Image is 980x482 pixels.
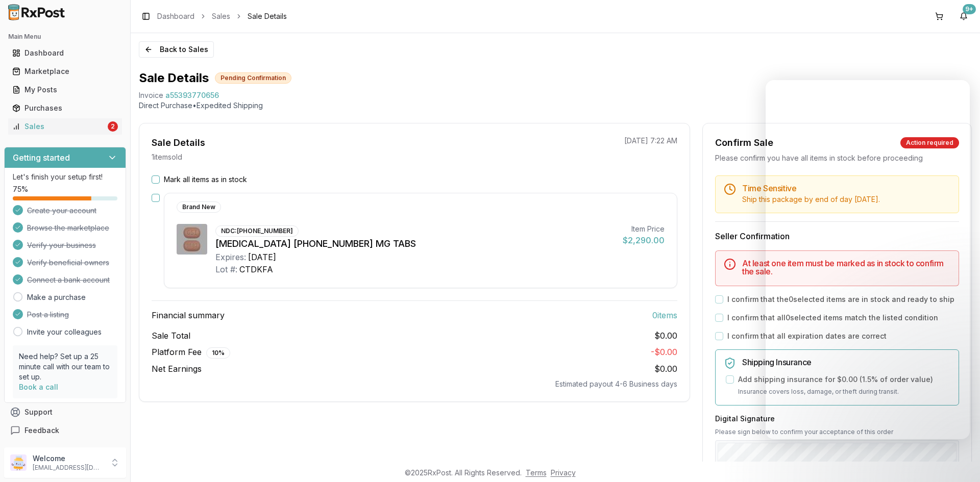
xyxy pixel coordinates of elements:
a: Sales [212,11,230,21]
p: [DATE] 7:22 AM [624,136,677,146]
a: My Posts [8,81,122,99]
span: Financial summary [152,309,225,321]
div: 9+ [963,4,976,14]
label: Mark all items as in stock [164,174,247,185]
a: Marketplace [8,62,122,81]
a: Terms [526,468,547,477]
h3: Digital Signature [715,414,959,424]
span: Platform Fee [152,346,230,359]
div: NDC: [PHONE_NUMBER] [215,225,299,237]
div: $2,290.00 [623,234,665,246]
button: Sales2 [4,118,126,135]
label: I confirm that the 0 selected items are in stock and ready to ship [727,294,954,305]
a: Make a purchase [27,292,86,302]
div: Sale Details [152,136,205,150]
p: Please sign below to confirm your acceptance of this order [715,428,959,436]
span: $0.00 [654,364,677,374]
a: Book a call [19,383,58,391]
span: $0.00 [654,329,677,342]
p: Need help? Set up a 25 minute call with our team to set up. [19,351,111,382]
button: My Posts [4,82,126,98]
h3: Getting started [13,151,70,164]
span: Create your account [27,206,96,216]
div: My Posts [12,85,118,95]
span: Sale Details [248,11,287,21]
div: [MEDICAL_DATA] [PHONE_NUMBER] MG TABS [215,237,615,251]
div: Estimated payout 4-6 Business days [152,379,677,389]
p: Insurance covers loss, damage, or theft during transit. [738,387,950,397]
label: Add shipping insurance for $0.00 ( 1.5 % of order value) [738,374,933,385]
button: Purchases [4,100,126,116]
div: Confirm Sale [715,136,773,150]
h5: At least one item must be marked as in stock to confirm the sale. [742,259,950,275]
div: Marketplace [12,66,118,77]
span: 0 item s [652,309,677,321]
p: Let's finish your setup first! [13,172,117,182]
a: Purchases [8,99,122,117]
span: 75 % [13,184,28,194]
img: Biktarvy 50-200-25 MG TABS [177,224,207,255]
p: Welcome [33,453,104,464]
span: Connect a bank account [27,275,110,285]
span: Verify your business [27,240,96,250]
span: Ship this package by end of day [DATE] . [742,195,880,204]
label: I confirm that all expiration dates are correct [727,331,887,341]
div: CTDKFA [239,263,273,275]
iframe: Intercom live chat [945,447,970,472]
div: Dashboard [12,48,118,58]
h5: Shipping Insurance [742,358,950,366]
h5: Time Sensitive [742,184,950,192]
p: Direct Purchase • Expedited Shipping [139,100,972,111]
button: Dashboard [4,45,126,61]
div: 10 % [206,347,230,359]
label: I confirm that all 0 selected items match the listed condition [727,313,938,323]
img: RxPost Logo [4,4,69,20]
div: Sales [12,121,106,132]
p: [EMAIL_ADDRESS][DOMAIN_NAME] [33,464,104,472]
div: Brand New [177,201,221,213]
span: Post a listing [27,310,69,320]
button: 9+ [955,8,972,24]
p: 1 item sold [152,152,182,162]
span: Sale Total [152,329,190,342]
h1: Sale Details [139,70,209,86]
span: Browse the marketplace [27,223,109,233]
nav: breadcrumb [157,11,287,21]
h2: Main Menu [8,33,122,41]
span: Feedback [24,425,59,436]
div: Lot #: [215,263,237,275]
button: Back to Sales [139,41,214,58]
button: Marketplace [4,63,126,80]
a: Invite your colleagues [27,327,102,337]
a: Dashboard [157,11,194,21]
div: Pending Confirmation [215,72,291,84]
span: - $0.00 [651,347,677,357]
div: Item Price [623,224,665,234]
div: Please confirm you have all items in stock before proceeding [715,153,959,163]
h3: Seller Confirmation [715,230,959,242]
span: Net Earnings [152,363,202,375]
div: Purchases [12,103,118,113]
div: [DATE] [248,251,276,263]
span: a55393770656 [165,90,219,100]
button: Feedback [4,421,126,440]
button: Support [4,403,126,421]
div: Invoice [139,90,163,100]
span: Verify beneficial owners [27,258,109,268]
div: Expires: [215,251,246,263]
div: 2 [108,121,118,132]
a: Privacy [551,468,576,477]
a: Dashboard [8,44,122,62]
iframe: Intercom live chat [766,80,970,439]
a: Sales2 [8,117,122,136]
img: User avatar [10,454,27,471]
